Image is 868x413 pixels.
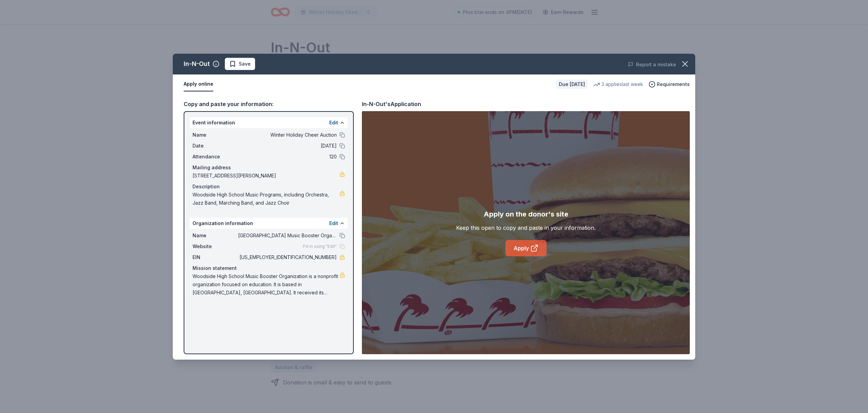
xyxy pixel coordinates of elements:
span: [GEOGRAPHIC_DATA] Music Booster Organization [238,231,337,240]
div: 3 applies last week [593,80,643,88]
div: Description [193,183,345,191]
span: Name [193,131,238,139]
span: [STREET_ADDRESS][PERSON_NAME] [193,172,339,180]
span: Date [193,142,238,150]
button: Requirements [649,80,690,88]
a: Apply [505,240,547,256]
span: EIN [193,253,238,261]
span: Name [193,231,238,240]
span: Fill in using "Edit" [303,244,337,249]
span: 120 [238,153,337,161]
div: Keep this open to copy and paste in your information. [456,224,596,232]
span: Attendance [193,153,238,161]
span: Website [193,242,238,251]
span: Woodside High School Music Booster Organization is a nonprofit organization focused on education.... [193,272,339,297]
div: In-N-Out's Application [362,100,421,108]
span: Requirements [657,80,690,88]
button: Apply online [184,77,213,91]
button: Save [225,58,255,70]
span: Save [239,60,251,68]
span: [DATE] [238,142,337,150]
div: Event information [190,117,348,128]
div: Apply on the donor's site [484,209,568,220]
span: Winter Holiday Cheer Auction [238,131,337,139]
span: Woodside High School Music Programs, including Orchestra, Jazz Band, Marching Band, and Jazz Choir [193,191,339,207]
div: Mailing address [193,164,345,172]
div: In-N-Out [184,58,210,69]
span: [US_EMPLOYER_IDENTIFICATION_NUMBER] [238,253,337,261]
div: Due [DATE] [556,80,588,89]
div: Copy and paste your information: [184,100,354,108]
button: Edit [329,119,338,127]
button: Report a mistake [628,61,676,69]
div: Mission statement [193,264,345,272]
button: Edit [329,219,338,227]
div: Organization information [190,218,348,229]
